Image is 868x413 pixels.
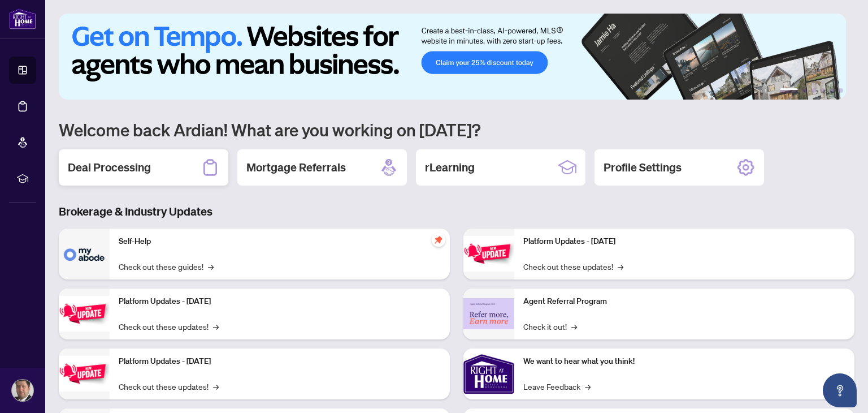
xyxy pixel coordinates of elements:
span: → [213,320,219,333]
a: Check it out!→ [523,320,577,333]
img: Agent Referral Program [463,298,514,329]
img: Platform Updates - June 23, 2025 [463,236,514,272]
img: Self-Help [59,229,110,279]
p: Platform Updates - [DATE] [119,355,441,368]
a: Leave Feedback→ [523,380,591,393]
a: Check out these guides!→ [119,260,214,273]
a: Check out these updates!→ [119,320,219,333]
span: → [213,380,219,393]
img: Profile Icon [12,380,33,401]
span: → [585,380,591,393]
button: 5 [830,88,834,93]
img: logo [9,8,36,29]
span: → [208,260,214,273]
button: 3 [811,88,816,93]
img: Slide 0 [59,14,846,100]
button: 2 [802,88,807,93]
img: We want to hear what you think! [463,349,514,399]
p: Platform Updates - [DATE] [119,295,441,308]
button: 4 [821,88,825,93]
a: Check out these updates!→ [119,380,219,393]
img: Platform Updates - July 21, 2025 [59,356,110,392]
a: Check out these updates!→ [523,260,623,273]
span: → [618,260,623,273]
button: 1 [780,88,798,93]
p: Platform Updates - [DATE] [523,235,845,248]
span: → [571,320,577,333]
p: Agent Referral Program [523,295,845,308]
h3: Brokerage & Industry Updates [59,204,854,220]
span: pushpin [432,233,445,247]
h2: Mortgage Referrals [246,160,346,175]
p: We want to hear what you think! [523,355,845,368]
h2: rLearning [425,160,475,175]
h1: Welcome back Ardian! What are you working on [DATE]? [59,119,854,140]
h2: Profile Settings [604,160,682,175]
img: Platform Updates - September 16, 2025 [59,296,110,332]
button: Open asap [823,373,857,407]
button: 6 [839,88,843,93]
p: Self-Help [119,235,441,248]
h2: Deal Processing [68,160,151,175]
